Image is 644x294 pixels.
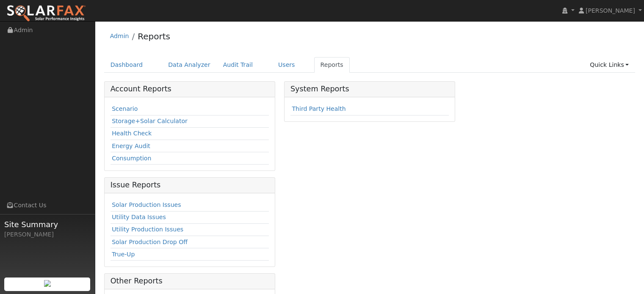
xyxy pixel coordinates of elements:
h5: Account Reports [111,85,269,93]
a: Reports [138,31,170,41]
a: Admin [110,33,129,39]
img: retrieve [44,280,51,287]
a: Storage+Solar Calculator [112,118,188,124]
h5: Other Reports [111,277,269,286]
span: Site Summary [4,219,91,230]
a: True-Up [112,251,135,258]
h5: Issue Reports [111,181,269,190]
a: Scenario [112,105,138,112]
a: Quick Links [583,57,635,73]
a: Utility Data Issues [112,214,166,220]
div: [PERSON_NAME] [4,230,91,239]
a: Solar Production Issues [112,201,181,208]
img: SolarFax [6,5,86,22]
a: Data Analyzer [162,57,217,73]
a: Third Party Health [292,105,345,112]
a: Audit Trail [217,57,259,73]
a: Utility Production Issues [112,226,183,233]
a: Users [272,57,301,73]
a: Energy Audit [112,143,150,149]
a: Dashboard [104,57,149,73]
a: Reports [314,57,350,73]
h5: System Reports [290,85,449,93]
a: Consumption [112,155,151,162]
a: Solar Production Drop Off [112,239,188,245]
a: Health Check [112,130,152,137]
span: [PERSON_NAME] [586,7,635,14]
